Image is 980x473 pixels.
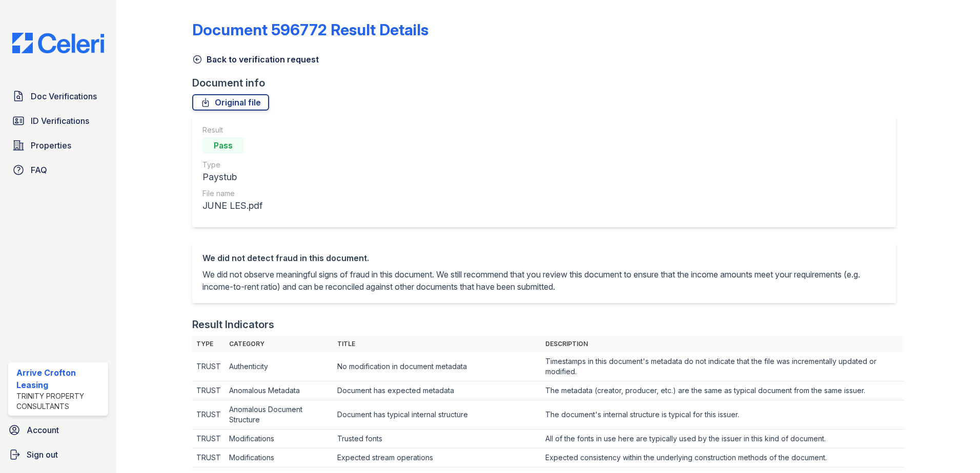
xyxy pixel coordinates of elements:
td: TRUST [192,429,225,448]
a: Properties [8,135,108,156]
div: JUNE LES.pdf [202,199,262,213]
span: Account [27,424,59,436]
td: Expected stream operations [333,448,541,467]
div: Paystub [202,170,262,184]
a: Original file [192,94,269,111]
span: Properties [31,139,71,152]
td: Anomalous Metadata [225,381,333,400]
a: Doc Verifications [8,86,108,106]
td: Document has typical internal structure [333,400,541,429]
a: FAQ [8,160,108,180]
img: CE_Logo_Blue-a8612792a0a2168367f1c8372b55b34899dd931a85d93a1a3d3e32e68fde9ad4.png [4,33,112,53]
div: File name [202,188,262,199]
a: Back to verification request [192,53,319,66]
div: We did not detect fraud in this document. [202,252,886,264]
td: Modifications [225,429,333,448]
a: ID Verifications [8,111,108,131]
a: Document 596772 Result Details [192,20,428,39]
td: TRUST [192,352,225,381]
td: TRUST [192,381,225,400]
th: Type [192,336,225,352]
td: The metadata (creator, producer, etc.) are the same as typical document from the same issuer. [541,381,905,400]
th: Description [541,336,905,352]
span: ID Verifications [31,115,89,127]
span: Doc Verifications [31,90,97,102]
td: TRUST [192,448,225,467]
div: Arrive Crofton Leasing [16,367,104,391]
div: Pass [202,137,243,154]
span: Sign out [27,448,58,461]
div: Result [202,125,262,135]
td: No modification in document metadata [333,352,541,381]
div: Type [202,160,262,170]
a: Account [4,420,112,440]
td: Expected consistency within the underlying construction methods of the document. [541,448,905,467]
td: TRUST [192,400,225,429]
td: Anomalous Document Structure [225,400,333,429]
th: Title [333,336,541,352]
span: FAQ [31,164,47,176]
th: Category [225,336,333,352]
a: Sign out [4,444,112,465]
p: We did not observe meaningful signs of fraud in this document. We still recommend that you review... [202,268,886,293]
td: Document has expected metadata [333,381,541,400]
td: Trusted fonts [333,429,541,448]
td: Timestamps in this document's metadata do not indicate that the file was incrementally updated or... [541,352,905,381]
div: Trinity Property Consultants [16,391,104,412]
td: All of the fonts in use here are typically used by the issuer in this kind of document. [541,429,905,448]
div: Document info [192,76,904,90]
td: Modifications [225,448,333,467]
td: The document's internal structure is typical for this issuer. [541,400,905,429]
td: Authenticity [225,352,333,381]
div: Result Indicators [192,317,274,332]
